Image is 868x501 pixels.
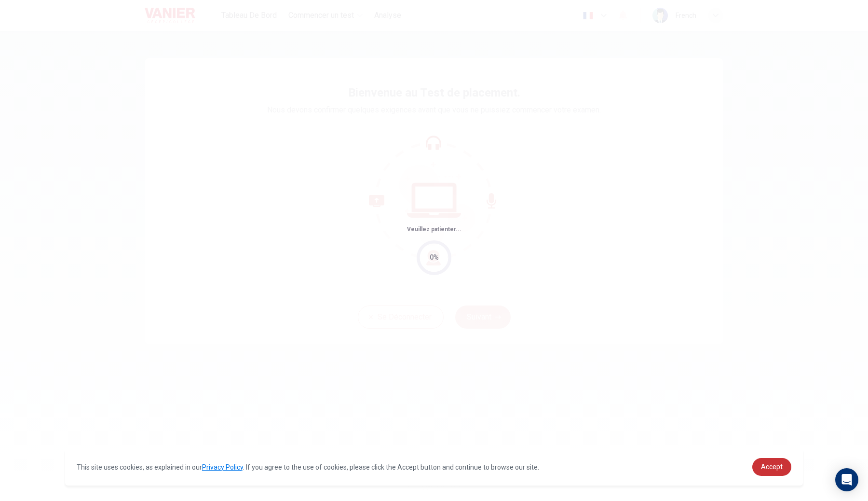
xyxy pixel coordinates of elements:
[835,468,858,491] div: Open Intercom Messenger
[430,252,439,263] div: 0%
[761,463,783,471] span: Accept
[752,458,791,476] a: dismiss cookie message
[407,226,461,233] span: Veuillez patienter...
[65,448,803,486] div: cookieconsent
[77,463,539,471] span: This site uses cookies, as explained in our . If you agree to the use of cookies, please click th...
[202,463,243,471] a: Privacy Policy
